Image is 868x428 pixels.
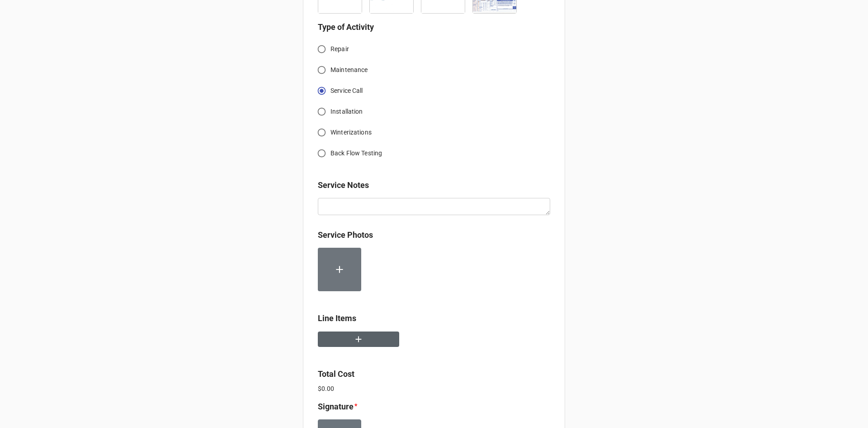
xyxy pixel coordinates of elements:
span: Installation [330,107,363,116]
span: Winterizations [330,128,372,137]
b: Total Cost [318,369,354,379]
label: Signature [318,400,354,413]
label: Service Notes [318,179,369,192]
label: Line Items [318,312,356,325]
span: Repair [330,44,349,54]
span: Back Flow Testing [330,149,382,158]
label: Service Photos [318,229,373,241]
p: $0.00 [318,384,550,393]
span: Maintenance [330,65,368,75]
label: Type of Activity [318,21,374,34]
span: Service Call [330,86,363,96]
